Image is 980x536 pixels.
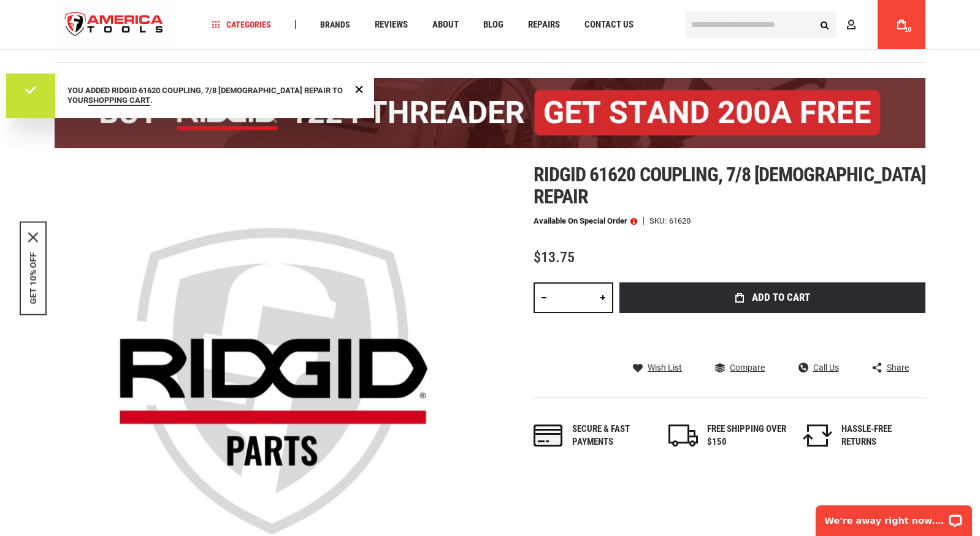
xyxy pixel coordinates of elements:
[207,17,277,33] a: Categories
[649,217,669,225] strong: SKU
[28,232,38,242] svg: close icon
[572,423,652,449] div: Secure & fast payments
[648,363,682,372] span: Wish List
[534,425,563,447] img: payments
[67,86,350,106] div: You added RIDGID 61620 COUPLING, 7/8 [DEMOGRAPHIC_DATA] REPAIR to your .
[813,363,839,372] span: Call Us
[478,17,509,33] a: Blog
[715,362,765,373] a: Compare
[55,2,174,48] img: America Tools
[351,81,367,97] div: Close Message
[619,282,925,313] button: Add to Cart
[523,17,565,33] a: Repairs
[707,423,787,449] div: FREE SHIPPING OVER $150
[55,2,174,48] a: store logo
[619,319,925,350] div: Add to Cart
[320,20,350,29] span: Brands
[483,20,503,29] span: Blog
[633,362,682,373] a: Wish List
[212,20,271,29] span: Categories
[534,217,637,225] p: Available on Special Order
[841,423,921,449] div: HASSLE-FREE RETURNS
[808,497,980,536] iframe: LiveChat chat widget
[803,425,832,447] img: returns
[28,232,38,242] button: Close
[534,163,925,208] span: Ridgid 61620 coupling, 7/8 [DEMOGRAPHIC_DATA] repair
[752,292,810,303] span: Add to Cart
[813,13,836,36] button: Search
[669,217,691,225] div: 61620
[617,317,928,352] iframe: Secure express checkout frame
[887,363,909,372] span: Share
[88,96,150,107] a: shopping cart
[432,20,459,29] span: About
[55,78,925,148] img: BOGO: Buy the RIDGID® 1224 Threader (26092), get the 92467 200A Stand FREE!
[584,20,634,29] span: Contact Us
[528,20,560,29] span: Repairs
[375,20,408,29] span: Reviews
[369,17,413,33] a: Reviews
[427,17,464,33] a: About
[579,17,639,33] a: Contact Us
[730,363,765,372] span: Compare
[668,425,698,447] img: shipping
[798,362,839,373] a: Call Us
[534,249,575,266] span: $13.75
[905,26,911,33] span: 10
[28,252,38,304] button: GET 10% OFF
[315,17,356,33] a: Brands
